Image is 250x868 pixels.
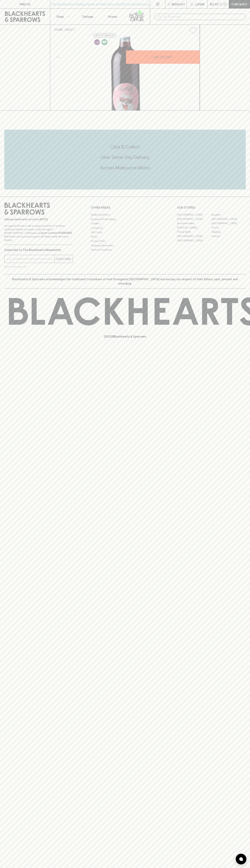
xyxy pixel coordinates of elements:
a: Stores [100,9,125,24]
a: [GEOGRAPHIC_DATA] [211,221,246,225]
input: Try "Pinot noir" [163,14,243,20]
a: Fitzroy North [177,230,211,234]
input: e.g. jane@blackheartsandsparrows.com.au [7,256,55,262]
a: FAQ's [91,235,159,239]
h5: Across Melbourne Metro [4,165,246,171]
a: Made without the use of any animal products. [101,38,108,46]
a: Geelong [211,230,246,234]
a: Brunswick West [177,221,211,225]
a: Gift Cards [91,230,159,235]
a: [GEOGRAPHIC_DATA] [177,213,211,217]
button: Add to wishlist [188,26,198,35]
button: ADD TO CART [126,50,200,64]
a: [GEOGRAPHIC_DATA] [177,238,211,243]
a: Tastings [75,9,100,24]
a: Terms & Conditions [91,248,159,252]
img: Lo-Fi [94,39,100,45]
strong: Liquor License #32064953 [39,231,72,234]
p: Checkout [231,2,247,6]
a: Privacy Policy [91,239,159,243]
button: Shop [50,9,75,24]
a: [GEOGRAPHIC_DATA] [177,234,211,238]
a: Prahran [211,234,246,238]
p: ADD TO CART [153,55,172,59]
a: Fitzroy [211,225,246,230]
a: Some may call it natural, others minimum intervention, either way, it’s hands off & maybe even a ... [93,38,101,46]
img: 40010.png [52,37,200,110]
p: Shop [56,14,64,19]
a: [GEOGRAPHIC_DATA] [211,217,246,221]
img: bubble-icon [239,857,243,861]
p: Sibling owned and run since [DATE] [4,218,73,221]
p: Tastings [82,14,93,19]
a: Shipping Information [91,243,159,248]
h5: Click & Collect [4,144,246,150]
a: SHOP [65,28,73,31]
p: Wishlist [172,2,185,6]
a: HOME [55,28,63,31]
p: SUBSCRIBE [56,257,71,261]
a: Careers [91,221,159,226]
p: OUR STORES [177,205,246,210]
p: Subscribe to The Blackhearts Newsletter [4,248,73,252]
img: Vegan [102,39,107,45]
a: Bottle Drop FAQ's [91,213,159,217]
button: SUBSCRIBE [55,255,73,263]
a: [GEOGRAPHIC_DATA] [177,217,211,221]
h5: Uber Same-Day Delivery [4,154,246,160]
div: Call to action block [4,130,246,189]
a: Contact Us [91,226,159,230]
p: OTHER AREAS [91,205,159,210]
p: FIND US [19,2,31,6]
p: 0 [224,3,226,5]
a: Business & Bulk Gifting [91,217,159,221]
p: Stores [108,14,117,19]
button: Add to wishlist [93,33,117,38]
a: Braddon [211,213,246,217]
p: It is against the law to sell or supply alcohol to, or to obtain alcohol on behalf of a person un... [4,224,73,242]
a: [PERSON_NAME] [177,225,211,230]
p: Login [195,2,204,6]
p: We will never spam you [4,265,73,268]
p: Blackhearts & Sparrows acknowledges the traditional Custodians of land throughout [GEOGRAPHIC_DAT... [7,277,243,286]
p: $0.00 [210,2,218,6]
